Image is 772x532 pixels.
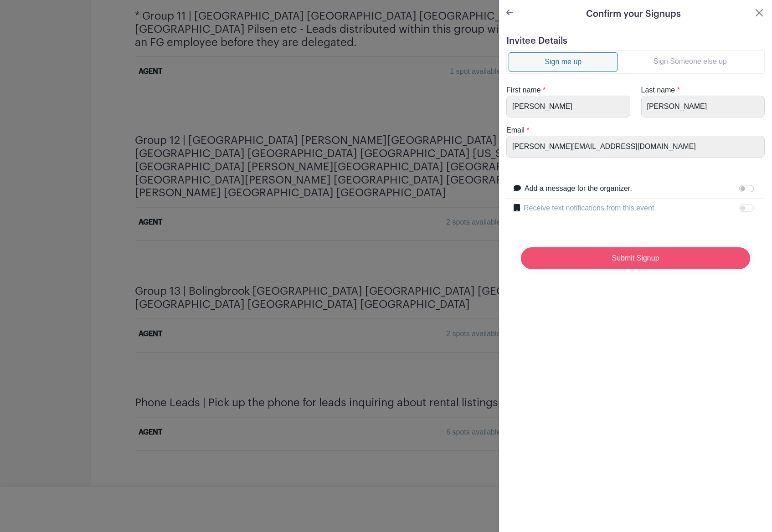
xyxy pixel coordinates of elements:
h5: Confirm your Signups [586,7,681,21]
label: Last name [641,85,675,96]
input: Submit Signup [521,247,750,269]
a: Sign Someone else up [618,52,762,71]
a: Sign me up [509,52,618,72]
label: Add a message for the organizer. [525,183,632,194]
label: First name [506,85,541,96]
h5: Invitee Details [506,36,765,46]
label: Email [506,125,525,136]
label: Receive text notifications from this event. [524,203,656,214]
button: Close [754,7,765,18]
